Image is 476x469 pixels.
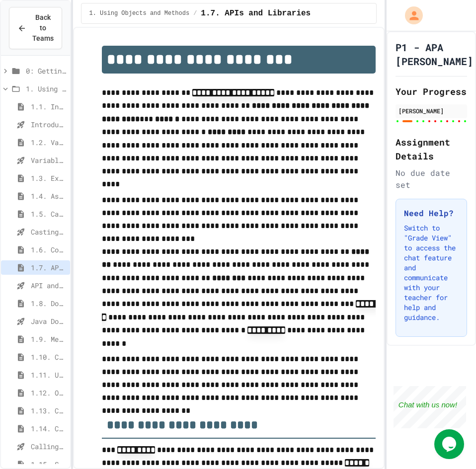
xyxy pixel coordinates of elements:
[31,334,66,344] span: 1.9. Method Signatures
[26,66,66,76] span: 0: Getting Started
[404,223,459,322] p: Switch to "Grade View" to access the chat feature and communicate with your teacher for help and ...
[31,405,66,416] span: 1.13. Creating and Initializing Objects: Constructors
[32,12,54,44] span: Back to Teams
[31,209,66,219] span: 1.5. Casting and Ranges of Values
[31,137,66,148] span: 1.2. Variables and Data Types
[31,370,66,380] span: 1.11. Using the Math Class
[31,191,66,201] span: 1.4. Assignment and Input
[31,316,66,326] span: Java Documentation with Comments - Topic 1.8
[31,262,66,273] span: 1.7. APIs and Libraries
[404,207,459,219] h3: Need Help?
[31,155,66,165] span: Variables and Data Types - Quiz
[31,227,66,237] span: Casting and Ranges of variables - Quiz
[31,101,66,112] span: 1.1. Introduction to Algorithms, Programming, and Compilers
[396,40,473,68] h1: P1 - APA [PERSON_NAME]
[31,388,66,398] span: 1.12. Objects - Instances of Classes
[396,167,467,191] div: No due date set
[31,423,66,434] span: 1.14. Calling Instance Methods
[193,9,197,17] span: /
[31,173,66,183] span: 1.3. Expressions and Output [New]
[31,280,66,291] span: API and Libraries - Topic 1.7
[31,119,66,130] span: Introduction to Algorithms, Programming, and Compilers
[201,7,311,19] span: 1.7. APIs and Libraries
[31,441,66,452] span: Calling Instance Methods - Topic 1.14
[396,84,467,98] h2: Your Progress
[31,352,66,362] span: 1.10. Calling Class Methods
[9,7,62,49] button: Back to Teams
[26,83,66,94] span: 1. Using Objects and Methods
[89,9,190,17] span: 1. Using Objects and Methods
[396,135,467,163] h2: Assignment Details
[434,429,466,459] iframe: chat widget
[398,106,464,115] div: [PERSON_NAME]
[394,386,466,428] iframe: chat widget
[31,244,66,255] span: 1.6. Compound Assignment Operators
[31,298,66,309] span: 1.8. Documentation with Comments and Preconditions
[395,4,425,27] div: My Account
